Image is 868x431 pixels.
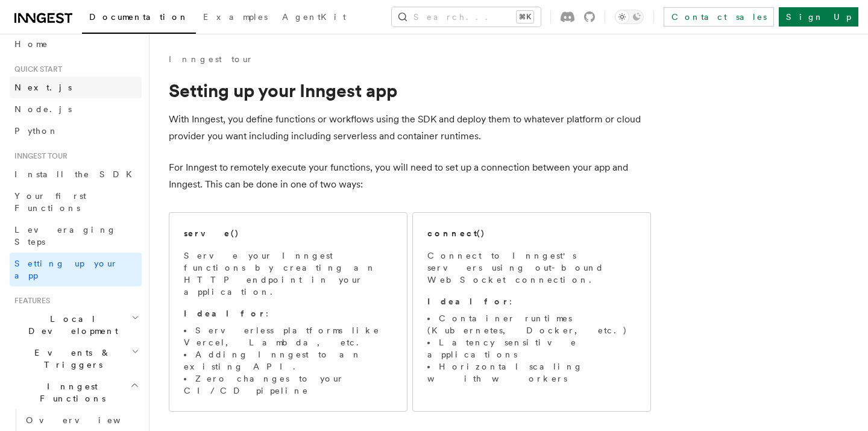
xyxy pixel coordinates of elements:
li: Latency sensitive applications [427,336,636,360]
a: Inngest tour [169,53,253,65]
span: Quick start [10,64,62,74]
span: AgentKit [282,12,346,22]
h1: Setting up your Inngest app [169,80,651,101]
span: Local Development [10,313,131,337]
a: Next.js [10,77,142,98]
span: Inngest Functions [10,380,130,404]
span: Install the SDK [14,169,139,179]
span: Home [14,38,48,50]
li: Zero changes to your CI/CD pipeline [184,373,392,397]
span: Features [10,296,50,306]
a: Sign Up [779,7,858,27]
span: Setting up your app [14,259,118,280]
a: Overview [21,409,142,431]
button: Events & Triggers [10,342,142,376]
a: Your first Functions [10,185,142,219]
p: : [427,295,636,307]
a: Documentation [82,4,196,34]
p: : [184,307,392,319]
a: Examples [196,4,275,33]
button: Inngest Functions [10,376,142,409]
a: Setting up your app [10,253,142,286]
a: AgentKit [275,4,353,33]
span: Your first Functions [14,191,86,213]
h2: connect() [427,227,485,239]
a: Home [10,33,142,55]
span: Documentation [89,12,189,22]
span: Next.js [14,83,72,92]
strong: Ideal for [427,297,509,306]
span: Node.js [14,104,72,114]
li: Serverless platforms like Vercel, Lambda, etc. [184,324,392,348]
span: Overview [26,415,150,425]
p: Serve your Inngest functions by creating an HTTP endpoint in your application. [184,250,392,298]
a: Node.js [10,98,142,120]
button: Search...⌘K [392,7,541,27]
li: Container runtimes (Kubernetes, Docker, etc.) [427,312,636,336]
h2: serve() [184,227,239,239]
a: serve()Serve your Inngest functions by creating an HTTP endpoint in your application.Ideal for:Se... [169,212,407,412]
span: Events & Triggers [10,347,131,371]
a: Leveraging Steps [10,219,142,253]
span: Inngest tour [10,151,68,161]
p: Connect to Inngest's servers using out-bound WebSocket connection. [427,250,636,286]
p: For Inngest to remotely execute your functions, you will need to set up a connection between your... [169,159,651,193]
kbd: ⌘K [517,11,533,23]
p: With Inngest, you define functions or workflows using the SDK and deploy them to whatever platfor... [169,111,651,145]
span: Examples [203,12,268,22]
li: Horizontal scaling with workers [427,360,636,385]
button: Local Development [10,308,142,342]
button: Toggle dark mode [615,10,644,24]
span: Python [14,126,58,136]
strong: Ideal for [184,309,266,318]
li: Adding Inngest to an existing API. [184,348,392,373]
a: Contact sales [664,7,774,27]
a: Install the SDK [10,163,142,185]
a: Python [10,120,142,142]
span: Leveraging Steps [14,225,116,247]
a: connect()Connect to Inngest's servers using out-bound WebSocket connection.Ideal for:Container ru... [412,212,651,412]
